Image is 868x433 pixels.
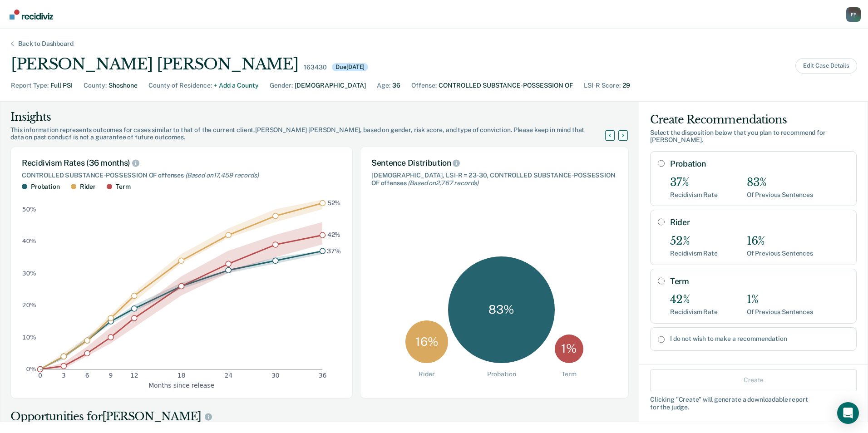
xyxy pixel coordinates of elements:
[11,81,49,90] div: Report Type :
[650,113,857,127] div: Create Recommendations
[670,250,718,257] div: Recidivism Rate
[392,81,400,90] div: 36
[327,199,341,207] text: 52%
[148,381,214,389] g: x-axis label
[295,81,366,90] div: [DEMOGRAPHIC_DATA]
[327,247,341,254] text: 37%
[846,7,861,22] button: Profile dropdown button
[109,372,113,379] text: 9
[622,81,630,90] div: 29
[670,159,849,169] label: Probation
[650,395,857,411] div: Clicking " Create " will generate a downloadable report for the judge.
[487,370,516,378] div: Probation
[10,126,616,142] div: This information represents outcomes for cases similar to that of the current client, [PERSON_NAM...
[670,276,849,286] label: Term
[11,55,298,74] div: [PERSON_NAME] [PERSON_NAME]
[270,81,293,90] div: Gender :
[670,191,718,199] div: Recidivism Rate
[371,158,617,168] div: Sentence Distribution
[747,191,813,199] div: Of Previous Sentences
[40,200,322,369] g: area
[22,206,36,213] text: 50%
[670,176,718,189] div: 37%
[747,293,813,306] div: 1%
[22,301,36,309] text: 20%
[22,333,36,340] text: 10%
[22,269,36,276] text: 30%
[846,7,861,22] div: F F
[22,206,36,373] g: y-axis tick label
[84,81,107,90] div: County :
[80,183,96,191] div: Rider
[411,81,437,90] div: Offense :
[327,199,341,255] g: text
[22,158,341,168] div: Recidivism Rates (36 months)
[7,40,84,48] div: Back to Dashboard
[377,81,390,90] div: Age :
[795,58,857,74] button: Edit Case Details
[185,172,259,179] span: (Based on 17,459 records )
[408,179,478,187] span: (Based on 2,767 records )
[116,183,130,191] div: Term
[130,372,138,379] text: 12
[448,256,555,363] div: 83 %
[38,372,326,379] g: x-axis tick label
[670,308,718,316] div: Recidivism Rate
[562,370,576,378] div: Term
[670,235,718,248] div: 52%
[214,81,259,90] div: + Add a County
[584,81,621,90] div: LSI-R Score :
[10,110,616,124] div: Insights
[38,200,325,372] g: dot
[405,320,448,363] div: 16 %
[747,308,813,316] div: Of Previous Sentences
[837,402,859,424] div: Open Intercom Messenger
[332,63,368,71] div: Due [DATE]
[327,231,341,238] text: 42%
[62,372,66,379] text: 3
[670,217,849,227] label: Rider
[747,235,813,248] div: 16%
[419,370,434,378] div: Rider
[747,250,813,257] div: Of Previous Sentences
[271,372,280,379] text: 30
[26,365,36,373] text: 0%
[304,64,326,71] div: 163430
[555,335,583,363] div: 1 %
[85,372,89,379] text: 6
[148,81,212,90] div: County of Residence :
[224,372,232,379] text: 24
[31,183,60,191] div: Probation
[670,293,718,306] div: 42%
[650,369,857,391] button: Create
[108,81,138,90] div: Shoshone
[371,172,617,187] div: [DEMOGRAPHIC_DATA], LSI-R = 23-30, CONTROLLED SUBSTANCE-POSSESSION OF offenses
[319,372,327,379] text: 36
[148,381,214,389] text: Months since release
[178,372,186,379] text: 18
[10,409,629,424] div: Opportunities for [PERSON_NAME]
[439,81,573,90] div: CONTROLLED SUBSTANCE-POSSESSION OF
[38,372,42,379] text: 0
[747,176,813,189] div: 83%
[22,172,341,179] div: CONTROLLED SUBSTANCE-POSSESSION OF offenses
[670,335,849,343] label: I do not wish to make a recommendation
[50,81,73,90] div: Full PSI
[650,129,857,144] div: Select the disposition below that you plan to recommend for [PERSON_NAME] .
[10,10,53,20] img: Recidiviz
[22,237,36,245] text: 40%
